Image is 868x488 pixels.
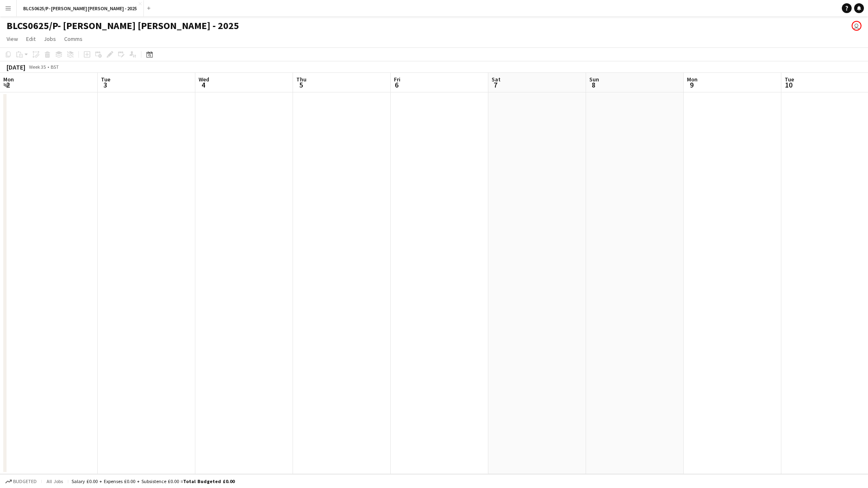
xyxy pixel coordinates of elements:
[199,76,209,83] span: Wed
[17,0,144,16] button: BLCS0625/P- [PERSON_NAME] [PERSON_NAME] - 2025
[3,34,21,44] a: View
[27,64,47,70] span: Week 35
[3,76,14,83] span: Mon
[785,76,794,83] span: Tue
[100,80,110,90] span: 3
[7,63,25,71] div: [DATE]
[295,80,306,90] span: 5
[61,34,86,44] a: Comms
[26,35,36,43] span: Edit
[492,76,501,83] span: Sat
[23,34,39,44] a: Edit
[197,80,209,90] span: 4
[64,35,83,43] span: Comms
[101,76,110,83] span: Tue
[687,76,698,83] span: Mon
[686,80,698,90] span: 9
[51,64,59,70] div: BST
[7,35,18,43] span: View
[852,21,861,31] app-user-avatar: Elizabeth Ramirez Baca
[589,76,599,83] span: Sun
[394,76,400,83] span: Fri
[13,479,37,484] span: Budgeted
[393,80,400,90] span: 6
[7,20,239,32] h1: BLCS0625/P- [PERSON_NAME] [PERSON_NAME] - 2025
[783,80,794,90] span: 10
[2,80,14,90] span: 2
[72,478,235,484] div: Salary £0.00 + Expenses £0.00 + Subsistence £0.00 =
[490,80,501,90] span: 7
[45,478,65,484] span: All jobs
[4,477,38,486] button: Budgeted
[183,478,235,484] span: Total Budgeted £0.00
[588,80,599,90] span: 8
[44,35,56,43] span: Jobs
[40,34,59,44] a: Jobs
[296,76,306,83] span: Thu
